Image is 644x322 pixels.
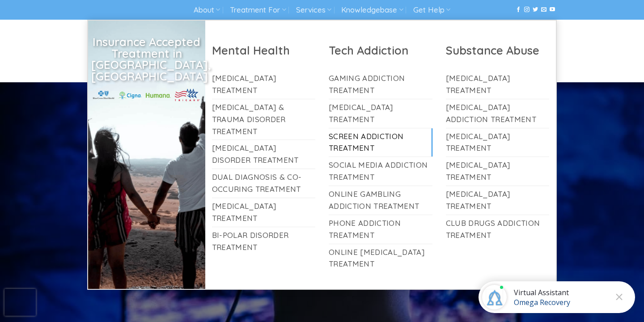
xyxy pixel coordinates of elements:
[446,128,550,157] a: [MEDICAL_DATA] Treatment
[91,36,202,82] h2: Insurance Accepted Treatment in [GEOGRAPHIC_DATA], [GEOGRAPHIC_DATA]
[212,169,316,198] a: Dual Diagnosis & Co-Occuring Treatment
[329,43,432,58] h2: Tech Addiction
[341,2,403,18] a: Knowledgebase
[194,2,220,18] a: About
[296,2,331,18] a: Services
[329,215,432,244] a: Phone Addiction Treatment
[329,128,432,157] a: Screen Addiction Treatment
[4,289,36,316] iframe: reCAPTCHA
[329,99,432,128] a: [MEDICAL_DATA] Treatment
[541,7,547,13] a: Send us an email
[446,70,550,99] a: [MEDICAL_DATA] Treatment
[212,70,316,99] a: [MEDICAL_DATA] Treatment
[446,43,550,58] h2: Substance Abuse
[533,7,538,13] a: Follow on Twitter
[524,7,530,13] a: Follow on Instagram
[516,7,521,13] a: Follow on Facebook
[212,140,316,169] a: [MEDICAL_DATA] Disorder Treatment
[212,227,316,256] a: Bi-Polar Disorder Treatment
[446,215,550,244] a: Club Drugs Addiction Treatment
[329,70,432,99] a: Gaming Addiction Treatment
[446,99,550,128] a: [MEDICAL_DATA] Addiction Treatment
[212,198,316,227] a: [MEDICAL_DATA] Treatment
[550,7,555,13] a: Follow on YouTube
[329,157,432,186] a: Social Media Addiction Treatment
[329,244,432,273] a: Online [MEDICAL_DATA] Treatment
[212,43,316,58] h2: Mental Health
[446,186,550,215] a: [MEDICAL_DATA] Treatment
[329,186,432,215] a: Online Gambling Addiction Treatment
[446,157,550,186] a: [MEDICAL_DATA] Treatment
[230,2,286,18] a: Treatment For
[212,99,316,140] a: [MEDICAL_DATA] & Trauma Disorder Treatment
[413,2,450,18] a: Get Help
